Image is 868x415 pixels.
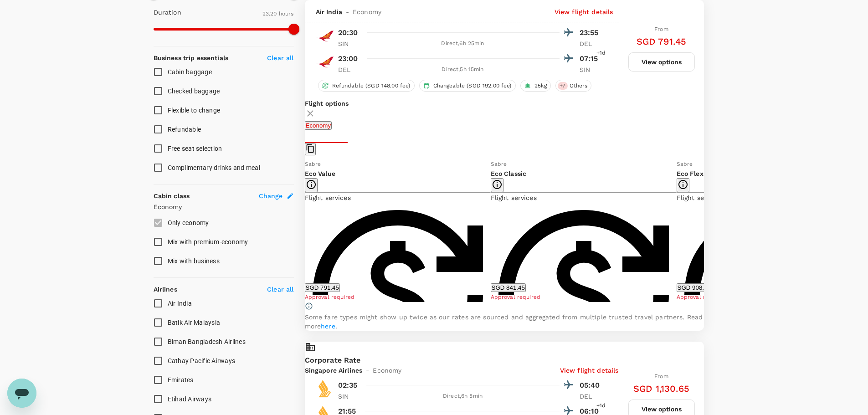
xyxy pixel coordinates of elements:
[321,323,335,330] a: here
[305,99,704,108] p: Flight options
[267,53,293,62] p: Clear all
[555,80,591,92] div: +7Others
[491,194,537,201] span: Flight services
[362,366,373,375] span: -
[491,169,677,178] p: Eco Classic
[305,355,619,366] p: Corporate Rate
[168,68,212,76] span: Cabin baggage
[329,82,414,90] span: Refundable (SGD 148.00 fee)
[168,238,248,246] span: Mix with premium-economy
[316,379,334,398] img: SQ
[531,82,551,90] span: 25kg
[580,53,602,64] p: 07:15
[316,7,342,16] span: Air India
[305,121,332,130] button: Economy
[654,26,668,32] span: From
[353,7,381,16] span: Economy
[596,49,606,58] span: +1d
[677,194,723,201] span: Flight services
[677,161,693,167] span: Sabre
[168,357,236,364] span: Cathay Pacific Airways
[555,7,613,16] p: View flight details
[168,376,194,384] span: Emirates
[267,285,293,294] p: Clear all
[520,80,551,92] div: 25kg
[491,161,507,167] span: Sabre
[491,283,526,292] button: SGD 841.45
[305,366,363,375] span: Singapore Airlines
[154,192,190,200] strong: Cabin class
[580,39,602,48] p: DEL
[338,27,358,38] p: 20:30
[154,286,177,293] strong: Airlines
[338,65,361,74] p: DEL
[342,7,353,16] span: -
[338,392,361,401] p: SIN
[305,169,491,178] p: Eco Value
[154,54,229,61] strong: Business trip essentials
[316,53,334,71] img: AI
[419,80,516,92] div: Changeable (SGD 192.00 fee)
[154,202,294,211] p: Economy
[596,401,606,410] span: +1d
[558,82,567,90] span: + 7
[580,27,602,38] p: 23:55
[154,8,181,17] p: Duration
[637,34,687,49] h6: SGD 791.45
[373,366,401,375] span: Economy
[259,191,283,200] span: Change
[430,82,515,90] span: Changeable (SGD 192.00 fee)
[580,392,602,401] p: DEL
[168,219,209,226] span: Only economy
[366,65,560,74] div: Direct , 5h 15min
[677,283,712,292] button: SGD 908.45
[168,257,220,265] span: Mix with business
[677,294,727,300] span: Approval required
[366,392,560,401] div: Direct , 6h 5min
[338,39,361,48] p: SIN
[677,169,863,178] p: Eco Flex
[7,379,36,408] iframe: Button to launch messaging window
[491,294,541,300] span: Approval required
[168,338,246,345] span: Biman Bangladesh Airlines
[168,145,222,152] span: Free seat selection
[168,107,221,114] span: Flexible to change
[305,161,321,167] span: Sabre
[168,126,201,133] span: Refundable
[168,164,260,171] span: Complimentary drinks and meal
[168,87,220,95] span: Checked baggage
[318,80,415,92] div: Refundable (SGD 148.00 fee)
[366,39,560,48] div: Direct , 6h 25min
[628,52,695,72] button: View options
[305,194,351,201] span: Flight services
[168,300,192,307] span: Air India
[338,380,358,391] p: 02:35
[633,381,689,396] h6: SGD 1,130.65
[566,82,591,90] span: Others
[168,395,212,403] span: Etihad Airways
[338,53,358,64] p: 23:00
[580,65,602,74] p: SIN
[262,10,294,17] span: 23.20 hours
[316,27,334,45] img: AI
[305,313,704,331] p: Some fare types might show up twice as our rates are sourced and aggregated from multiple trusted...
[560,366,619,375] p: View flight details
[305,283,340,292] button: SGD 791.45
[654,373,668,379] span: From
[305,294,355,300] span: Approval required
[580,380,602,391] p: 05:40
[168,319,221,326] span: Batik Air Malaysia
